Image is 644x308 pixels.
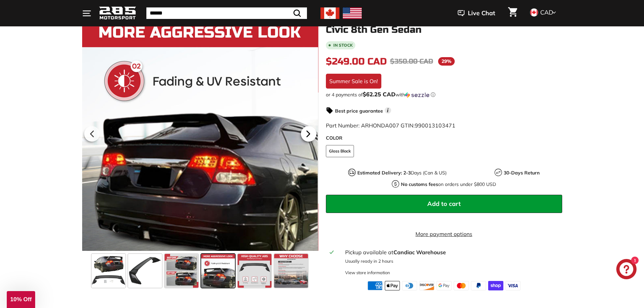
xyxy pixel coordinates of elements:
[326,14,562,35] h1: Type R Style Rear Wing - [DATE]-[DATE] Honda Civic 8th Gen Sedan
[357,170,411,176] strong: Estimated Delivery: 2-3
[436,281,452,290] img: google_pay
[438,57,455,66] span: 29%
[326,230,562,238] a: More payment options
[326,91,562,98] div: or 4 payments of with
[385,107,391,114] span: i
[401,181,438,187] strong: No customs fees
[488,281,503,290] img: shopify_pay
[7,291,35,308] div: 10% Off
[454,281,469,290] img: master
[345,258,558,264] p: Usually ready in 2 hours
[345,269,390,276] div: View store information
[402,281,417,290] img: diners_club
[614,259,639,281] inbox-online-store-chat: Shopify online store chat
[405,92,429,98] img: Sezzle
[471,281,486,290] img: paypal
[390,57,433,66] span: $350.00 CAD
[10,296,31,303] span: 10% Off
[415,122,455,129] span: 990013103471
[146,7,307,19] input: Search
[540,8,553,16] span: CAD
[385,281,400,290] img: apple_pay
[326,56,387,67] span: $249.00 CAD
[335,108,383,114] strong: Best price guarantee
[505,281,521,290] img: visa
[326,91,562,98] div: or 4 payments of$62.25 CADwithSezzle Click to learn more about Sezzle
[363,91,396,98] span: $62.25 CAD
[99,5,136,21] img: Logo_285_Motorsport_areodynamics_components
[468,9,495,18] span: Live Chat
[427,200,461,208] span: Add to cart
[393,249,446,256] strong: Candiac Warehouse
[367,281,383,290] img: american_express
[449,5,504,22] button: Live Chat
[504,2,521,25] a: Cart
[504,170,540,176] strong: 30-Days Return
[326,195,562,213] button: Add to cart
[419,281,434,290] img: discover
[326,122,455,129] span: Part Number: ARHONDA007 GTIN:
[333,43,353,47] b: In stock
[357,169,447,176] p: Days (Can & US)
[326,74,381,89] div: Summer Sale is On!
[345,248,558,256] div: Pickup available at
[401,181,496,188] p: on orders under $800 USD
[326,135,562,142] label: COLOR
